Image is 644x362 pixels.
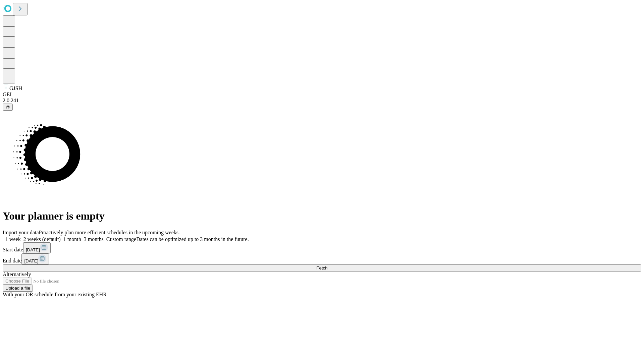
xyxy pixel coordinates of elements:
div: GEI [3,92,641,98]
h1: Your planner is empty [3,210,641,222]
span: With your OR schedule from your existing EHR [3,292,107,297]
div: 2.0.241 [3,98,641,104]
span: Fetch [316,265,327,270]
button: Fetch [3,264,641,271]
span: Dates can be optimized up to 3 months in the future. [136,236,249,242]
span: [DATE] [24,258,38,263]
button: @ [3,104,13,111]
span: GJSH [9,85,22,91]
span: 1 month [63,236,81,242]
span: 2 weeks (default) [23,236,61,242]
div: Start date [3,242,641,253]
span: [DATE] [26,247,40,252]
span: @ [5,105,10,110]
span: 3 months [84,236,104,242]
div: End date [3,253,641,264]
button: [DATE] [21,253,49,264]
button: Upload a file [3,285,33,292]
span: Custom range [106,236,136,242]
span: Import your data [3,230,39,235]
span: Alternatively [3,271,31,277]
span: Proactively plan more efficient schedules in the upcoming weeks. [39,230,180,235]
button: [DATE] [23,242,51,253]
span: 1 week [5,236,21,242]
